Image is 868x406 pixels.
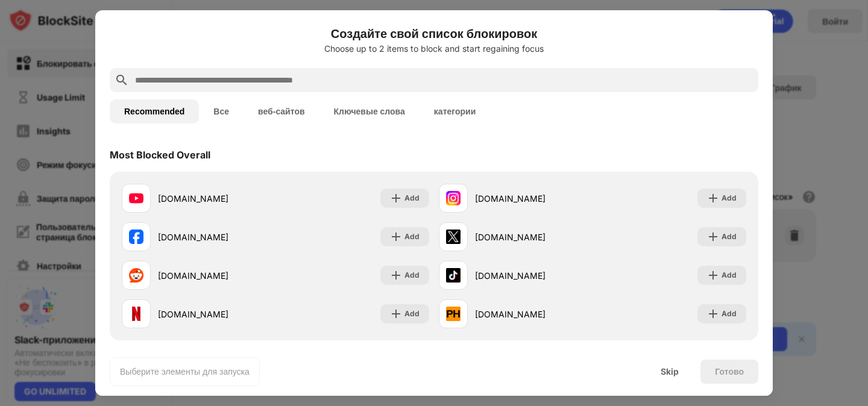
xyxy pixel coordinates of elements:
div: [DOMAIN_NAME] [475,192,593,205]
div: Skip [661,367,679,376]
button: Recommended [110,99,199,123]
img: favicons [129,230,143,244]
button: категории [420,99,490,123]
img: favicons [446,191,461,205]
div: [DOMAIN_NAME] [158,192,275,205]
div: Add [404,308,420,320]
div: [DOMAIN_NAME] [158,231,275,243]
img: favicons [129,307,143,321]
div: Выберите элементы для запуска [120,366,250,378]
div: [DOMAIN_NAME] [475,308,593,320]
button: Все [199,99,244,123]
div: Add [722,192,737,204]
button: Ключевые слова [319,99,420,123]
div: Готово [715,367,744,376]
h6: Создайте свой список блокировок [110,25,758,43]
div: Choose up to 2 items to block and start regaining focus [110,44,758,54]
div: Add [404,231,420,243]
div: [DOMAIN_NAME] [475,269,593,282]
img: favicons [129,268,143,283]
button: веб-сайтов [244,99,319,123]
div: [DOMAIN_NAME] [475,231,593,243]
img: favicons [446,230,461,244]
div: Most Blocked Overall [110,149,210,161]
div: Add [722,269,737,281]
div: Add [722,308,737,320]
div: [DOMAIN_NAME] [158,269,275,282]
div: Add [404,192,420,204]
img: search.svg [115,73,129,87]
img: favicons [446,268,461,283]
img: favicons [129,191,143,205]
div: Add [404,269,420,281]
div: [DOMAIN_NAME] [158,308,275,320]
img: favicons [446,307,461,321]
div: Add [722,231,737,243]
